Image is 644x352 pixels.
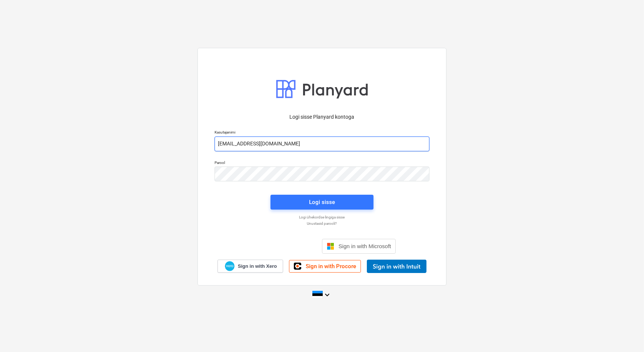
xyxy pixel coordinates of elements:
[339,243,391,249] span: Sign in with Microsoft
[218,260,283,273] a: Sign in with Xero
[238,263,277,270] span: Sign in with Xero
[215,130,429,136] p: Kasutajanimi
[327,243,334,250] img: Microsoft logo
[306,263,356,270] span: Sign in with Procore
[323,290,332,299] i: keyboard_arrow_down
[211,215,433,220] a: Logi ühekordse lingiga sisse
[607,316,644,352] iframe: Chat Widget
[215,136,429,151] input: Kasutajanimi
[211,221,433,226] a: Unustasid parooli?
[245,238,320,254] iframe: Sign in with Google Button
[215,113,429,121] p: Logi sisse Planyard kontoga
[270,195,374,210] button: Logi sisse
[289,260,361,273] a: Sign in with Procore
[225,261,235,271] img: Xero logo
[215,160,429,167] p: Parool
[309,197,335,207] div: Logi sisse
